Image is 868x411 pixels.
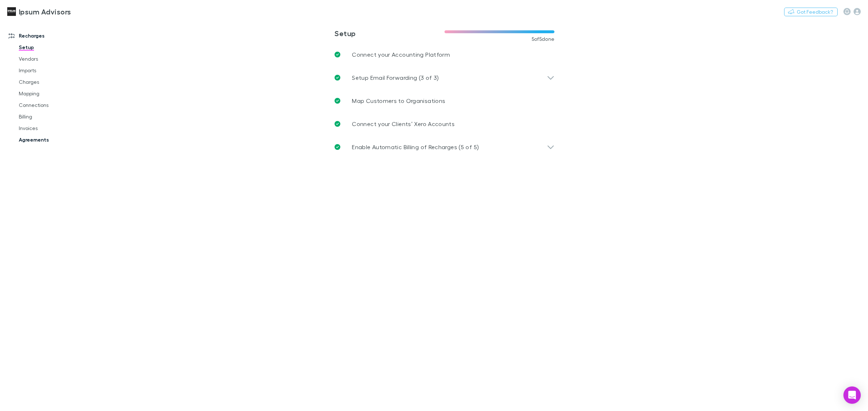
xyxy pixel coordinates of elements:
a: Imports [12,65,102,76]
div: Open Intercom Messenger [843,386,861,404]
a: Vendors [12,53,102,65]
a: Invoices [12,122,102,134]
a: Charges [12,76,102,88]
p: Connect your Clients’ Xero Accounts [352,120,455,128]
a: Recharges [1,30,102,42]
a: Map Customers to Organisations [329,89,560,112]
p: Map Customers to Organisations [352,96,445,105]
button: Got Feedback? [784,8,838,16]
p: Setup Email Forwarding (3 of 3) [352,73,439,82]
img: Ipsum Advisors's Logo [7,7,16,16]
a: Billing [12,111,102,122]
div: Enable Automatic Billing of Recharges (5 of 5) [329,135,560,159]
p: Enable Automatic Billing of Recharges (5 of 5) [352,143,479,151]
span: 5 of 5 done [532,36,555,42]
a: Connections [12,99,102,111]
a: Setup [12,42,102,53]
a: Mapping [12,88,102,99]
div: Setup Email Forwarding (3 of 3) [329,66,560,89]
h3: Setup [335,29,444,38]
p: Connect your Accounting Platform [352,50,450,59]
a: Connect your Clients’ Xero Accounts [329,112,560,135]
a: Agreements [12,134,102,146]
h3: Ipsum Advisors [19,7,71,16]
a: Connect your Accounting Platform [329,43,560,66]
a: Ipsum Advisors [3,3,75,20]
